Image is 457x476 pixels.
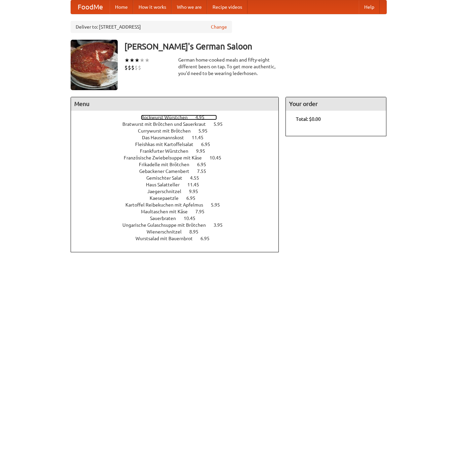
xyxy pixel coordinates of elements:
a: Who we are [172,0,207,14]
span: Gebackener Camenbert [139,169,196,174]
span: Haus Salatteller [146,182,186,187]
span: Frankfurter Würstchen [140,148,195,154]
h3: [PERSON_NAME]'s German Saloon [124,40,387,53]
span: 11.45 [187,182,206,187]
span: Kartoffel Reibekuchen mit Apfelmus [125,202,210,208]
span: 10.45 [210,155,228,160]
li: ★ [124,57,129,64]
span: Fleishkas mit Kartoffelsalat [135,142,200,147]
a: Home [110,0,133,14]
span: 11.45 [192,135,210,140]
span: Kaesepaetzle [150,195,185,201]
b: Total: $0.00 [296,116,321,122]
a: Gemischter Salat 4.55 [146,175,212,181]
a: Französische Zwiebelsuppe mit Käse 10.45 [124,155,234,160]
a: Fleishkas mit Kartoffelsalat 6.95 [135,142,223,147]
a: Bratwurst mit Brötchen und Sauerkraut 5.95 [122,121,235,127]
li: $ [138,64,141,71]
span: 5.95 [211,202,227,208]
span: 7.95 [195,209,211,214]
a: Wienerschnitzel 8.95 [147,229,211,234]
span: 4.55 [190,175,206,181]
a: Recipe videos [207,0,247,14]
span: 6.95 [186,195,202,201]
div: Deliver to: [STREET_ADDRESS] [71,21,232,33]
span: Das Hausmannskost [142,135,191,140]
span: Bratwurst mit Brötchen und Sauerkraut [122,121,213,127]
span: Frikadelle mit Brötchen [139,162,196,167]
a: Frikadelle mit Brötchen 6.95 [139,162,219,167]
li: ★ [140,57,145,64]
a: Kaesepaetzle 6.95 [150,195,208,201]
a: Gebackener Camenbert 7.55 [139,169,219,174]
span: 10.45 [184,216,202,221]
span: 9.95 [196,148,212,154]
span: 6.95 [197,162,213,167]
span: 6.95 [201,142,217,147]
div: German home-cooked meals and fifty-eight different beers on tap. To get more authentic, you'd nee... [178,57,279,77]
li: ★ [145,57,150,64]
span: Jaegerschnitzel [147,189,188,194]
a: Sauerbraten 10.45 [150,216,208,221]
a: How it works [133,0,172,14]
span: Ungarische Gulaschsuppe mit Brötchen [122,222,213,228]
li: $ [135,64,138,71]
a: Change [211,24,227,30]
span: Wienerschnitzel [147,229,188,234]
span: Gemischter Salat [146,175,189,181]
span: Sauerbraten [150,216,183,221]
li: ★ [129,57,135,64]
a: Frankfurter Würstchen 9.95 [140,148,218,154]
img: angular.jpg [71,40,118,90]
span: Wurstsalad mit Bauernbrot [136,236,199,241]
li: $ [128,64,131,71]
li: $ [124,64,128,71]
span: 4.95 [195,115,211,120]
a: Wurstsalad mit Bauernbrot 6.95 [136,236,222,241]
a: Das Hausmannskost 11.45 [142,135,216,140]
a: Bockwurst Würstchen 4.95 [141,115,217,120]
a: Kartoffel Reibekuchen mit Apfelmus 5.95 [125,202,232,208]
span: 6.95 [200,236,216,241]
a: Jaegerschnitzel 9.95 [147,189,211,194]
span: 9.95 [189,189,205,194]
span: 5.95 [198,128,214,134]
h4: Your order [286,97,386,111]
h4: Menu [71,97,279,111]
li: $ [131,64,135,71]
span: Bockwurst Würstchen [141,115,194,120]
a: Help [359,0,380,14]
a: Haus Salatteller 11.45 [146,182,212,187]
a: FoodMe [71,0,110,14]
span: 8.95 [189,229,205,234]
a: Maultaschen mit Käse 7.95 [141,209,217,214]
span: Maultaschen mit Käse [141,209,194,214]
li: ★ [135,57,140,64]
span: 7.55 [197,169,213,174]
span: Currywurst mit Brötchen [138,128,197,134]
a: Currywurst mit Brötchen 5.95 [138,128,220,134]
span: Französische Zwiebelsuppe mit Käse [124,155,208,160]
span: 5.95 [214,121,229,127]
span: 3.95 [214,222,229,228]
a: Ungarische Gulaschsuppe mit Brötchen 3.95 [122,222,235,228]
